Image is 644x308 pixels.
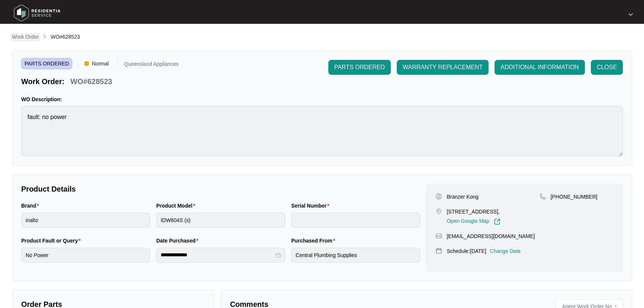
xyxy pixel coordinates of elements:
[291,213,420,228] input: Serial Number
[494,218,500,225] img: Link-External
[12,33,39,41] p: Work Order
[51,34,80,40] span: WO#628523
[447,232,535,240] p: [EMAIL_ADDRESS][DOMAIN_NAME]
[21,106,623,156] textarea: fault: no power
[42,33,48,39] img: chevron-right
[435,232,442,239] img: map-pin
[21,76,64,87] p: Work Order:
[591,60,623,75] button: CLOSE
[161,251,274,259] input: Date Purchased
[435,193,442,200] img: user-pin
[447,247,486,255] p: Schedule: [DATE]
[21,237,84,244] label: Product Fault or Query
[597,63,617,72] span: CLOSE
[540,193,546,200] img: map-pin
[10,33,40,41] a: Work Order
[328,60,391,75] button: PARTS ORDERED
[21,248,150,263] input: Product Fault or Query
[447,218,500,225] a: Open Google Map
[21,96,623,103] p: WO Description:
[397,60,489,75] button: WARRANTY REPLACEMENT
[628,13,633,16] img: dropdown arrow
[156,213,285,228] input: Product Model
[500,63,579,72] span: ADDITIONAL INFORMATION
[291,237,338,244] label: Purchased From
[334,63,385,72] span: PARTS ORDERED
[21,202,42,209] label: Brand
[435,208,442,215] img: map-pin
[156,237,201,244] label: Date Purchased
[70,76,112,87] p: WO#628523
[84,61,89,66] img: Vercel Logo
[447,193,479,200] p: Branzer Kong
[291,202,332,209] label: Serial Number
[21,58,72,69] span: PARTS ORDERED
[21,213,150,228] input: Brand
[551,193,598,200] p: [PHONE_NUMBER]
[124,61,178,69] p: Queensland Appliances
[156,202,198,209] label: Product Model
[89,58,112,69] span: Normal
[11,2,63,24] img: residentia service logo
[403,63,483,72] span: WARRANTY REPLACEMENT
[21,184,420,194] p: Product Details
[490,247,521,255] p: Change Date
[447,208,500,215] p: [STREET_ADDRESS],
[435,247,442,254] img: map-pin
[291,248,420,263] input: Purchased From
[495,60,585,75] button: ADDITIONAL INFORMATION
